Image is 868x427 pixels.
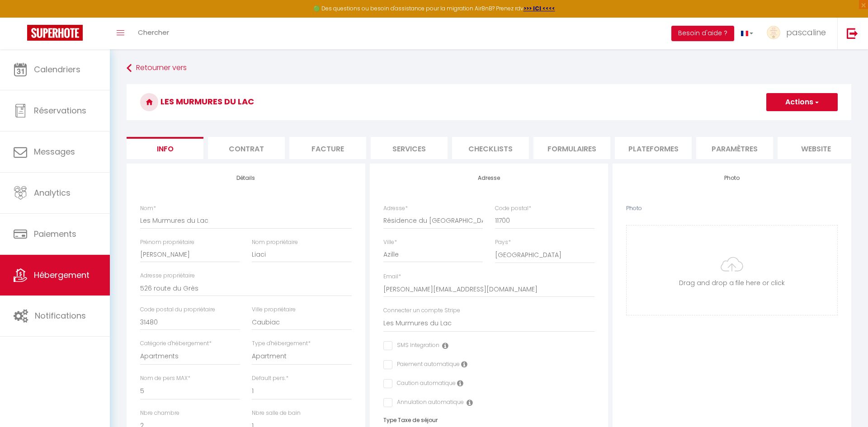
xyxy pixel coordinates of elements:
span: Réservations [34,105,86,116]
label: Pays [495,238,511,247]
a: ... pascaline [760,18,837,49]
label: Nom propriétaire [252,238,298,247]
img: logout [847,28,858,39]
span: pascaline [786,27,826,38]
label: Nbre salle de bain [252,409,301,418]
span: Chercher [138,28,169,37]
label: Code postal du propriétaire [140,305,215,314]
li: website [778,137,854,159]
a: >>> ICI <<<< [524,5,555,12]
li: Contrat [208,137,285,159]
h4: Adresse [383,175,595,181]
label: Adresse [383,204,408,213]
label: Type d'hébergement [252,339,311,348]
img: Super Booking [27,25,83,41]
h4: Détails [140,175,352,181]
span: Calendriers [34,64,80,75]
span: Notifications [35,310,86,321]
h3: Les Murmures du Lac [127,84,851,120]
label: Ville [383,238,397,247]
li: Formulaires [533,137,610,159]
a: Chercher [131,18,176,49]
label: Code postal [495,204,531,213]
h6: Type Taxe de séjour [383,417,595,423]
button: Actions [766,93,838,111]
a: Retourner vers [127,60,851,76]
label: Nbre chambre [140,409,179,418]
label: Prénom propriétaire [140,238,194,247]
label: Ville propriétaire [252,305,296,314]
span: Paiements [34,228,76,239]
li: Checklists [452,137,529,159]
img: ... [767,26,780,39]
label: Nom de pers MAX [140,374,190,383]
label: Default pers. [252,374,288,383]
button: Besoin d'aide ? [671,26,734,41]
label: Connecter un compte Stripe [383,306,460,315]
li: Paramètres [696,137,773,159]
label: Caution automatique [392,379,456,389]
label: Catégorie d'hébergement [140,339,212,348]
li: Services [371,137,448,159]
li: Plateformes [615,137,692,159]
span: Hébergement [34,269,90,281]
label: Paiement automatique [392,360,460,370]
label: Photo [626,204,642,213]
li: Facture [289,137,366,159]
label: Nom [140,204,156,213]
label: Email [383,272,401,281]
li: Info [127,137,203,159]
h4: Photo [626,175,838,181]
span: Analytics [34,187,71,198]
label: Adresse propriétaire [140,272,195,280]
span: Messages [34,146,75,157]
